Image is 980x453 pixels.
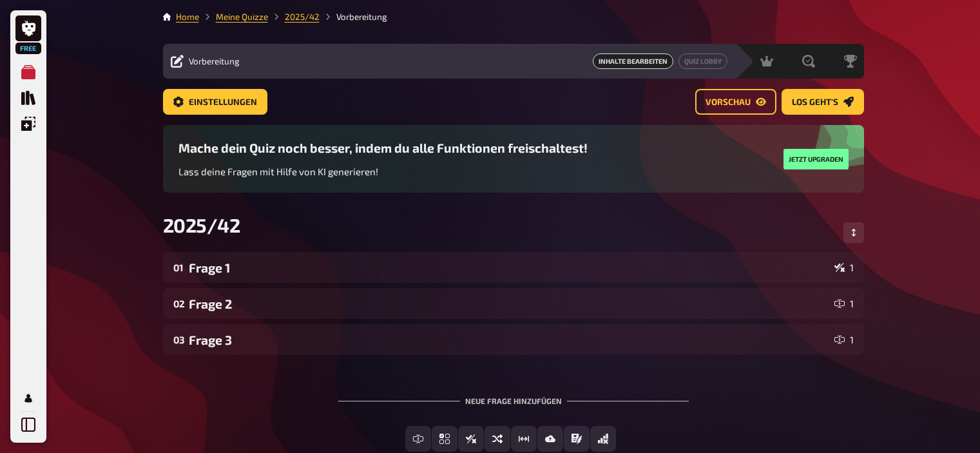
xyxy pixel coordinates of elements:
[834,334,854,345] div: 1
[163,213,240,236] span: 2025/42
[834,262,854,273] div: 1
[189,260,829,275] div: Frage 1
[792,98,838,107] span: Los geht's
[189,296,829,311] div: Frage 2
[173,262,184,273] div: 01
[15,385,41,411] a: Profil
[15,59,41,85] a: Meine Quizze
[176,10,199,23] li: Home
[485,426,510,452] button: Sortierfrage
[199,10,268,23] li: Meine Quizze
[843,222,864,243] button: Reihenfolge anpassen
[173,298,184,309] div: 02
[216,12,268,22] a: Meine Quizze
[163,89,267,115] button: Einstellungen
[593,53,673,69] a: Inhalte Bearbeiten
[432,426,457,452] button: Einfachauswahl
[706,98,751,107] span: Vorschau
[173,334,184,345] div: 03
[189,333,829,347] div: Frage 3
[17,44,40,52] span: Free
[178,140,588,155] h3: Mache dein Quiz noch besser, indem du alle Funktionen freischaltest!
[834,298,854,309] div: 1
[285,12,320,22] a: 2025/42
[537,426,563,452] button: Bild-Antwort
[178,166,378,177] span: Lass deine Fragen mit Hilfe von KI generieren!
[15,111,41,137] a: Einblendungen
[189,56,240,66] span: Vorbereitung
[176,12,199,22] a: Home
[590,426,616,452] button: Offline Frage
[338,376,689,416] div: Neue Frage hinzufügen
[458,426,484,452] button: Wahr / Falsch
[783,149,849,169] button: Jetzt upgraden
[695,89,776,115] button: Vorschau
[564,426,590,452] button: Prosa (Langtext)
[320,10,387,23] li: Vorbereitung
[189,98,257,107] span: Einstellungen
[678,53,727,69] button: Quiz Lobby
[268,10,320,23] li: 2025/42
[15,85,41,111] a: Quiz Sammlung
[782,89,864,115] button: Los geht's
[511,426,537,452] button: Schätzfrage
[405,426,431,452] button: Freitext Eingabe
